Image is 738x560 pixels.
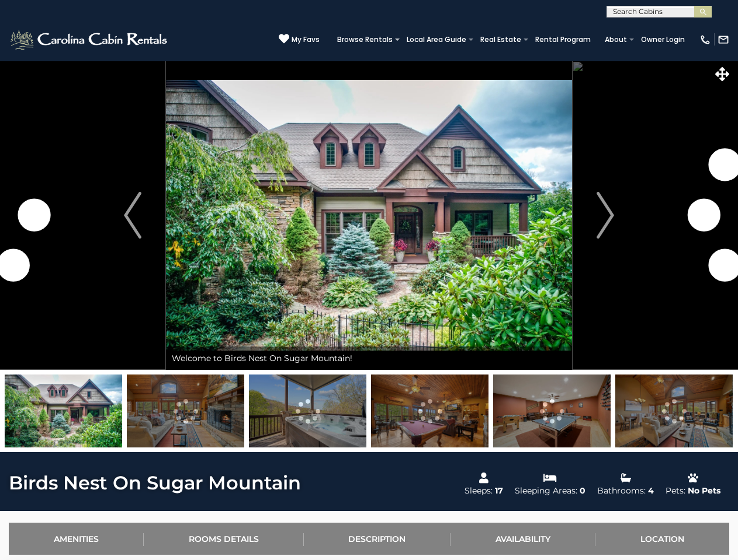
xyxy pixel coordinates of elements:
[599,32,633,48] a: About
[127,374,244,447] img: 168603401
[304,523,451,555] a: Description
[597,192,614,239] img: arrow
[166,346,572,370] div: Welcome to Birds Nest On Sugar Mountain!
[635,32,691,48] a: Owner Login
[401,32,472,48] a: Local Area Guide
[279,33,320,45] a: My Favs
[474,32,527,48] a: Real Estate
[249,374,366,447] img: 168603393
[371,374,488,447] img: 168603370
[595,523,729,555] a: Location
[572,61,639,370] button: Next
[331,32,399,48] a: Browse Rentals
[699,34,711,45] img: phone-regular-white.png
[124,192,141,239] img: arrow
[99,61,166,370] button: Previous
[292,34,320,45] span: My Favs
[615,374,733,447] img: 168603400
[529,32,597,48] a: Rental Program
[9,28,171,51] img: White-1-2.png
[144,523,304,555] a: Rooms Details
[5,374,122,447] img: 168440338
[9,523,144,555] a: Amenities
[493,374,611,447] img: 168603377
[718,34,729,45] img: mail-regular-white.png
[451,523,595,555] a: Availability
